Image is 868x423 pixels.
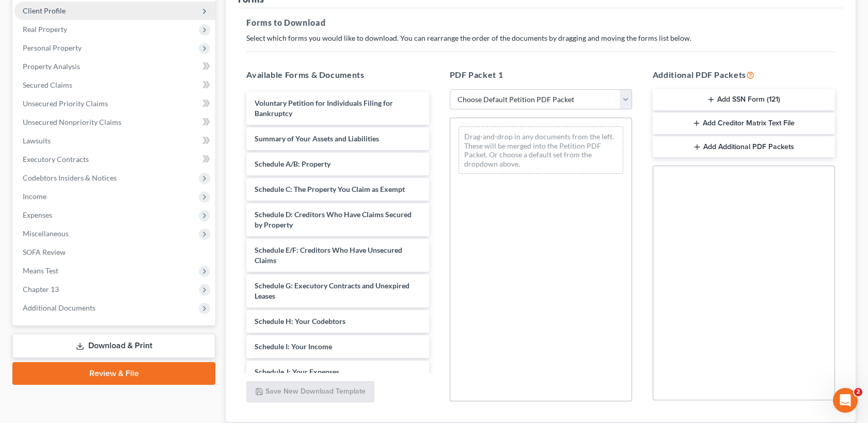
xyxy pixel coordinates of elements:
span: Codebtors Insiders & Notices [23,173,117,182]
iframe: Intercom live chat [833,388,858,413]
span: Unsecured Nonpriority Claims [23,118,121,126]
span: Miscellaneous [23,229,69,238]
h5: PDF Packet 1 [450,69,632,81]
span: Schedule E/F: Creditors Who Have Unsecured Claims [255,246,402,265]
a: Download & Print [12,334,215,358]
a: Unsecured Priority Claims [14,94,215,113]
span: Means Test [23,266,58,275]
span: Income [23,192,46,201]
span: Chapter 13 [23,285,59,294]
a: Unsecured Nonpriority Claims [14,113,215,132]
span: Summary of Your Assets and Liabilities [255,134,379,143]
a: Review & File [12,362,215,385]
h5: Available Forms & Documents [246,69,429,81]
span: Executory Contracts [23,155,89,164]
span: Personal Property [23,43,82,52]
span: Client Profile [23,6,66,15]
span: 2 [854,388,862,396]
span: Schedule C: The Property You Claim as Exempt [255,185,405,193]
span: SOFA Review [23,248,66,256]
span: Schedule D: Creditors Who Have Claims Secured by Property [255,210,412,229]
button: Add Creditor Matrix Text File [653,112,835,134]
span: Voluntary Petition for Individuals Filing for Bankruptcy [255,99,393,118]
span: Secured Claims [23,80,72,89]
span: Expenses [23,210,52,219]
span: Schedule H: Your Codebtors [255,317,345,326]
a: Lawsuits [14,132,215,150]
span: Schedule G: Executory Contracts and Unexpired Leases [255,281,409,300]
h5: Additional PDF Packets [653,69,835,81]
p: Select which forms you would like to download. You can rearrange the order of the documents by dr... [246,33,835,43]
h5: Forms to Download [246,17,835,29]
span: Schedule I: Your Income [255,342,332,351]
span: Schedule A/B: Property [255,159,330,168]
span: Property Analysis [23,62,80,71]
a: Executory Contracts [14,150,215,169]
span: Unsecured Priority Claims [23,99,108,108]
span: Lawsuits [23,136,51,145]
a: Secured Claims [14,76,215,94]
div: Drag-and-drop in any documents from the left. These will be merged into the Petition PDF Packet. ... [459,126,623,174]
button: Add SSN Form (121) [653,89,835,111]
a: SOFA Review [14,243,215,262]
span: Real Property [23,25,67,34]
span: Additional Documents [23,303,96,312]
button: Save New Download Template [246,381,374,403]
a: Property Analysis [14,57,215,76]
button: Add Additional PDF Packets [653,136,835,158]
span: Schedule J: Your Expenses [255,367,339,376]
